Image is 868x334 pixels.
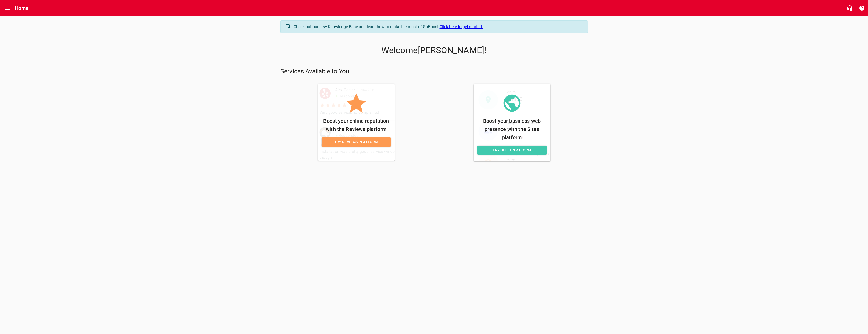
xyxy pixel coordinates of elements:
button: Support Portal [856,2,868,14]
div: Check out our new Knowledge Base and learn how to make the most of GoBoost. [294,24,582,30]
span: Try Sites Platform [482,147,542,153]
p: Boost your business web presence with the Sites platform [477,117,547,141]
p: Boost your online reputation with the Reviews platform [322,117,391,133]
a: Try Reviews Platform [322,137,391,147]
button: Open drawer [1,2,14,14]
span: Try Reviews Platform [326,139,387,145]
p: Services Available to You [280,68,588,76]
button: Live Chat [843,2,856,14]
p: Welcome [PERSON_NAME] ! [280,45,588,55]
a: Click here to get started. [440,24,483,29]
h6: Home [15,4,29,12]
a: Try Sites Platform [477,146,547,155]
